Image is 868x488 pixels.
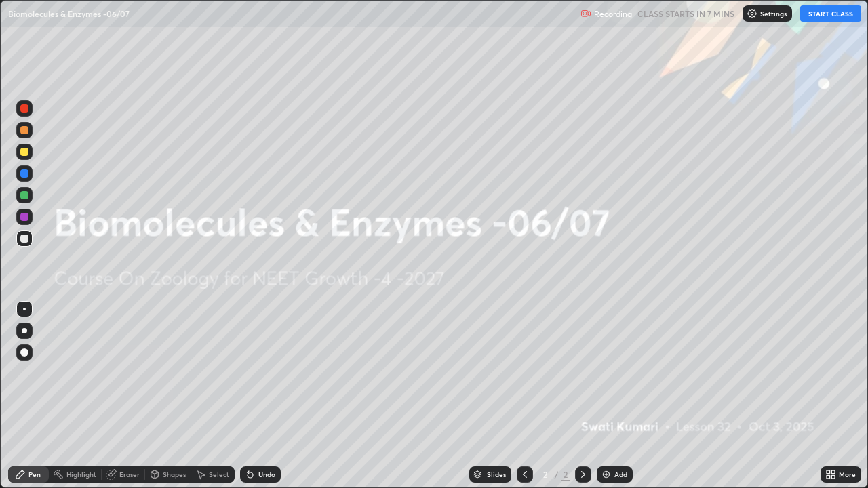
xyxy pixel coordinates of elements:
img: add-slide-button [601,469,612,480]
div: Eraser [119,471,140,478]
h5: CLASS STARTS IN 7 MINS [637,7,734,20]
div: Add [614,471,627,478]
div: Highlight [66,471,96,478]
img: class-settings-icons [747,8,757,19]
div: Shapes [163,471,186,478]
p: Biomolecules & Enzymes -06/07 [8,8,130,19]
div: Pen [28,471,41,478]
div: More [839,471,856,478]
div: 2 [538,470,552,479]
img: recording.375f2c34.svg [580,8,591,19]
div: Select [209,471,229,478]
button: START CLASS [800,5,861,22]
div: / [555,470,559,479]
div: 2 [561,468,570,481]
p: Settings [760,10,787,17]
p: Recording [594,9,632,19]
div: Slides [487,471,506,478]
div: Undo [258,471,275,478]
